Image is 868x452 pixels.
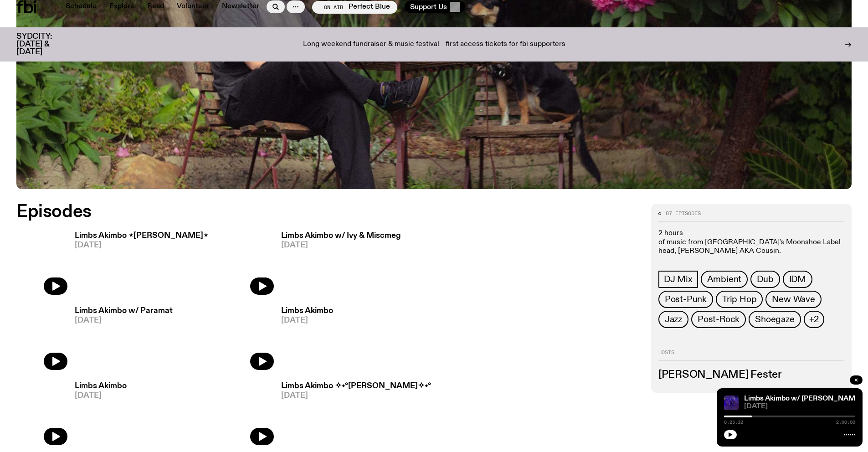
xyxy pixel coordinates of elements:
span: +2 [809,314,819,324]
a: Schedule [60,0,102,13]
button: Support Us [405,0,465,13]
span: Shoegaze [755,314,794,324]
a: Read [142,0,169,13]
button: +2 [804,311,825,328]
h3: Limbs Akimbo ⋆[PERSON_NAME]⋆ [75,232,208,240]
a: Shoegaze [749,311,801,328]
a: DJ Mix [658,271,698,288]
a: Post-Punk [658,291,713,308]
a: Ambient [701,271,748,288]
a: Trip Hop [716,291,763,308]
span: Dub [757,274,773,284]
p: 2 hours of music from [GEOGRAPHIC_DATA]'s Moonshoe Label head, [PERSON_NAME] AKA Cousin. [658,229,844,256]
h3: Limbs Akimbo [281,307,333,315]
button: On AirPerfect Blue [312,1,397,14]
span: Jazz [665,314,682,324]
span: Post-Punk [665,294,707,304]
h3: Limbs Akimbo w/ Ivy & Miscmeg [281,232,401,240]
a: Limbs Akimbo ⋆[PERSON_NAME]⋆[DATE] [67,232,208,295]
span: DJ Mix [664,274,693,284]
h3: Limbs Akimbo ✧˖°[PERSON_NAME]✧˖° [281,382,431,390]
a: Limbs Akimbo[DATE] [67,382,127,446]
span: [DATE] [75,392,127,400]
span: [DATE] [75,241,208,249]
a: Limbs Akimbo w/ Paramat[DATE] [67,307,173,370]
span: Trip Hop [722,294,756,304]
span: 2:00:00 [836,420,855,425]
a: Limbs Akimbo ✧˖°[PERSON_NAME]✧˖°[DATE] [274,382,431,446]
a: Limbs Akimbo[DATE] [274,307,333,370]
span: [DATE] [281,317,333,324]
a: Jazz [658,311,688,328]
span: [DATE] [281,392,431,400]
a: Newsletter [216,0,265,13]
a: Explore [104,0,140,13]
a: Dub [750,271,780,288]
span: [DATE] [281,241,401,249]
span: New Wave [772,294,815,304]
a: Post-Rock [691,311,746,328]
h2: Episodes [16,204,431,220]
span: Support Us [410,3,447,11]
span: [DATE] [75,317,173,324]
h3: Limbs Akimbo w/ Paramat [75,307,173,315]
h3: SYDCITY: [DATE] & [DATE] [16,33,75,56]
span: Ambient [707,274,742,284]
a: Volunteer [171,0,215,13]
span: On Air [324,4,343,10]
h2: Hosts [658,350,844,361]
p: Long weekend fundraiser & music festival - first access tickets for fbi supporters [303,41,565,49]
span: Post-Rock [698,314,740,324]
span: 0:25:32 [724,420,743,425]
span: 87 episodes [666,211,701,216]
a: Limbs Akimbo w/ [PERSON_NAME] [744,395,862,402]
a: Limbs Akimbo w/ Ivy & Miscmeg[DATE] [274,232,401,295]
h3: Limbs Akimbo [75,382,127,390]
a: New Wave [765,291,821,308]
a: IDM [783,271,812,288]
h3: [PERSON_NAME] Fester [658,370,844,380]
span: IDM [789,274,806,284]
span: [DATE] [744,403,855,410]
